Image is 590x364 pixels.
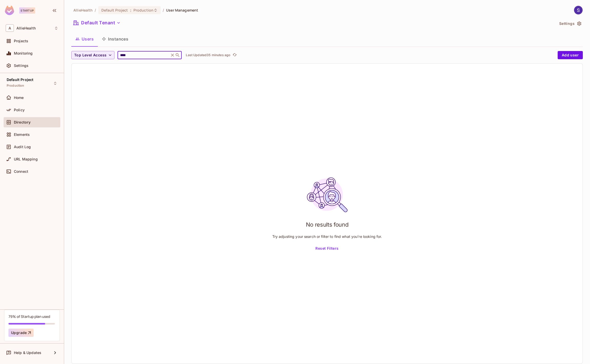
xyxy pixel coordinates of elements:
span: Production [133,8,153,13]
button: Settings [557,19,583,28]
span: Monitoring [14,51,33,55]
li: / [163,8,164,13]
span: Home [14,96,24,100]
span: Help & Updates [14,351,41,355]
span: Workspace: AllieHealth [16,26,36,30]
span: Policy [14,108,25,112]
span: Click to refresh data [230,52,238,58]
p: Last Updated 35 minutes ago [186,53,230,57]
button: refresh [231,52,238,58]
div: Startup [19,7,35,14]
span: Directory [14,120,31,124]
img: SReyMgAAAABJRU5ErkJggg== [5,6,14,15]
span: Elements [14,133,30,137]
li: / [95,8,96,13]
span: Top Level Access [74,52,107,58]
span: the active workspace [73,8,93,13]
div: 79% of Startup plan used [8,314,50,319]
span: Settings [14,64,28,68]
span: User Management [166,8,198,13]
p: Try adjusting your search or filter to find what you’re looking for. [272,234,382,239]
span: URL Mapping [14,157,38,161]
span: refresh [233,53,237,58]
h1: No results found [306,221,349,228]
span: Default Project [101,8,128,13]
button: Reset Filters [313,245,341,253]
button: Default Tenant [71,19,123,27]
button: Upgrade [8,329,34,337]
button: Users [71,33,98,45]
button: Top Level Access [71,51,114,59]
span: Connect [14,169,28,174]
img: Stephen Morrison [574,6,583,14]
span: Audit Log [14,145,31,149]
button: Instances [98,33,132,45]
span: Production [7,84,24,88]
span: Default Project [7,78,33,82]
button: Add user [558,51,583,59]
span: A [6,24,14,32]
span: Projects [14,39,28,43]
span: : [130,8,132,12]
